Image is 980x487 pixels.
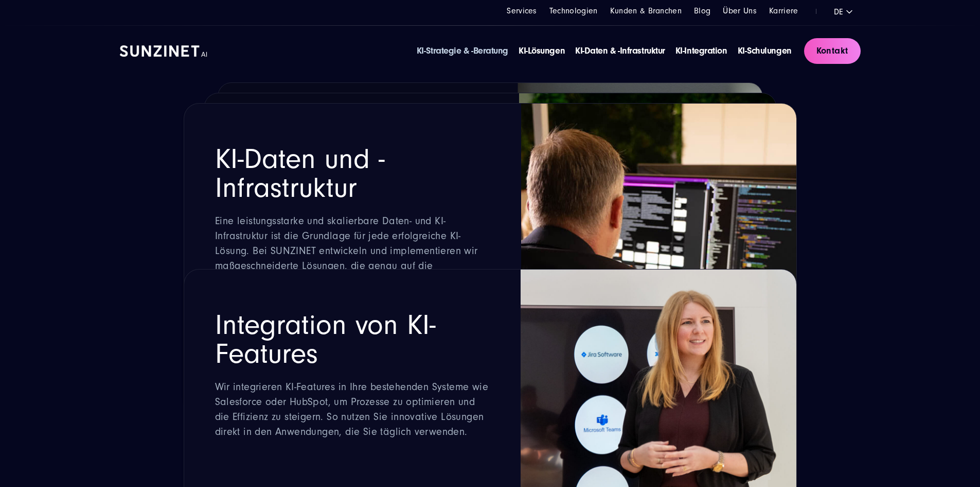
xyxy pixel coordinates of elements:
a: KI-Lösungen [519,45,565,56]
img: Mann sitzt vor zwei Monitoren mit Code und Software-Oberflächen und arbeitet konzentriert. | KI-A... [521,104,796,410]
a: Karriere [769,6,798,15]
a: Über Uns [723,6,757,15]
div: Navigation Menu [417,44,792,58]
a: Blog [694,6,710,15]
img: Zwei Männer sitzen an einem Tisch und schauen gemeinsam auf ein Tablet, beide lachen und wirken i... [517,83,762,355]
a: Kunden & Branchen [610,6,682,15]
a: KI-Integration [675,45,727,56]
img: SUNZINET AI Logo [120,45,207,57]
a: KI-Daten & -Infrastruktur [575,45,665,56]
a: KI-Strategie & -Beratung [417,45,508,56]
a: Services [507,6,537,15]
a: Kontakt [804,38,861,64]
div: Navigation Menu [507,5,798,17]
a: Technologien [549,6,598,15]
p: Wir integrieren KI-Features in Ihre bestehenden Systeme wie Salesforce oder HubSpot, um Prozesse ... [215,380,490,440]
h2: Integration von KI-Features [215,311,490,368]
a: KI-Schulungen [738,45,792,56]
p: Eine leistungsstarke und skalierbare Daten- und KI-Infrastruktur ist die Grundlage für jede erfol... [215,214,490,304]
h2: KI-Daten und -Infrastruktur [215,145,490,203]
